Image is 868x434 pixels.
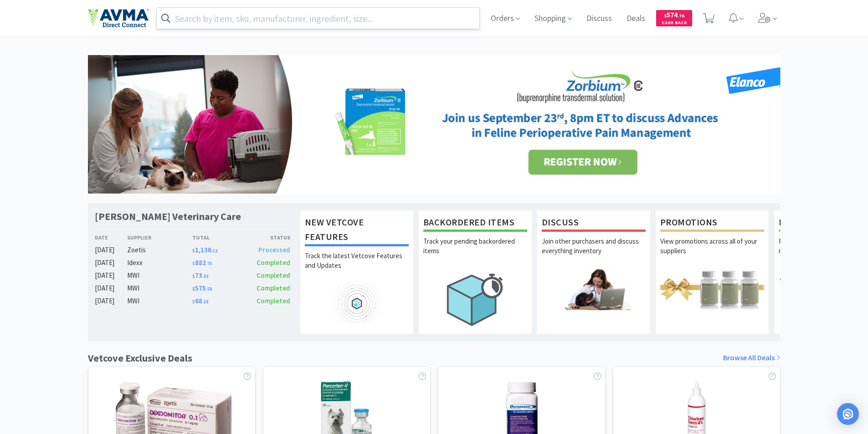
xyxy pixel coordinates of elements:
span: Cash Back [662,20,687,26]
img: hero_promotions.png [660,268,764,310]
div: [DATE] [95,257,128,268]
img: hero_backorders.png [423,268,527,331]
div: MWI [127,296,192,306]
div: [DATE] [95,283,128,294]
div: Status [241,233,291,242]
a: Backordered ItemsTrack your pending backordered items [418,210,532,334]
span: $ [192,286,195,292]
div: Idexx [127,257,192,268]
span: $ [664,13,667,19]
img: e4e33dab9f054f5782a47901c742baa9_102.png [88,9,149,28]
div: [DATE] [95,270,128,281]
div: Supplier [127,233,192,242]
a: Deals [623,15,649,23]
div: Open Intercom Messenger [837,403,859,425]
p: Track the latest Vetcove Features and Updates [305,251,409,283]
span: Completed [257,258,290,267]
div: Zoetis [127,245,192,255]
a: [DATE]MWI$575.59Completed [95,283,291,294]
span: $ [192,273,195,279]
a: [DATE]MWI$73.53Completed [95,270,291,281]
a: DiscussJoin other purchasers and discuss everything inventory [537,210,651,334]
p: Join other purchasers and discuss everything inventory [542,236,646,268]
h1: Discuss [542,215,646,232]
span: 1,136 [192,245,217,254]
a: PromotionsView promotions across all of your suppliers [655,210,769,334]
span: . 75 [206,260,212,266]
span: 882 [192,258,212,267]
span: Completed [257,296,290,305]
span: Completed [257,271,290,280]
img: hero_discuss.png [542,268,646,310]
span: . 12 [211,248,217,254]
div: Total [192,233,241,242]
span: . 53 [202,273,208,279]
a: Discuss [583,15,616,23]
a: [DATE]Zoetis$1,136.12Processed [95,245,291,255]
p: View promotions across all of your suppliers [660,236,764,268]
span: $ [192,248,195,254]
img: 34552996295f4f4c900620961f278070.png [88,55,781,194]
h1: Backordered Items [423,215,527,232]
span: 73 [192,271,208,280]
p: Track your pending backordered items [423,236,527,268]
span: . 59 [206,286,212,292]
span: 68 [192,296,208,305]
span: . 76 [678,13,684,19]
span: $ [192,260,195,266]
span: $ [192,299,195,305]
span: 574 [664,10,684,19]
div: Date [95,233,128,242]
div: MWI [127,283,192,294]
a: $574.76Cash Back [656,6,692,31]
input: Search by item, sku, manufacturer, ingredient, size... [157,8,480,29]
h1: [PERSON_NAME] Veterinary Care [95,210,241,223]
h1: Vetcove Exclusive Deals [88,350,192,366]
img: hero_feature_roadmap.png [305,283,409,324]
a: [DATE]Idexx$882.75Completed [95,257,291,268]
div: MWI [127,270,192,281]
a: Browse All Deals [723,352,781,364]
span: Completed [257,284,290,292]
a: [DATE]MWI$68.19Completed [95,296,291,306]
div: [DATE] [95,245,128,255]
a: New Vetcove FeaturesTrack the latest Vetcove Features and Updates [300,210,414,334]
span: . 19 [202,299,208,305]
div: [DATE] [95,296,128,306]
span: Processed [258,245,290,254]
h1: New Vetcove Features [305,215,409,246]
span: 575 [192,284,212,292]
h1: Promotions [660,215,764,232]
